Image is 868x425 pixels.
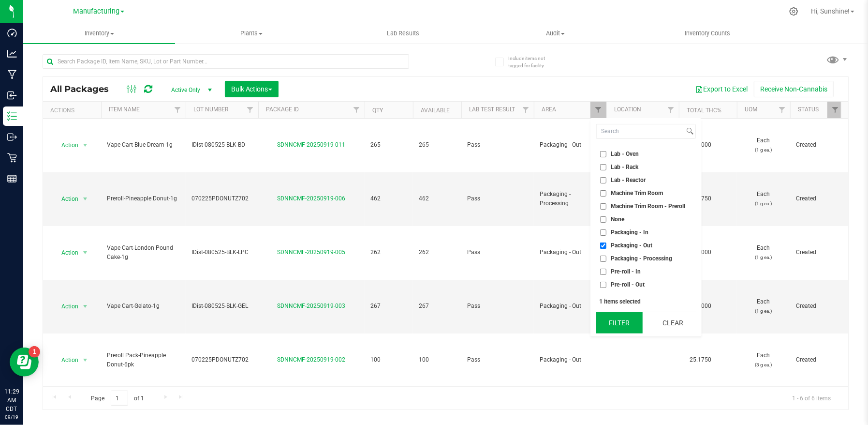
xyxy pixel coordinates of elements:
[53,138,79,152] span: Action
[743,351,784,369] span: Each
[600,177,606,183] input: Lab - Reactor
[611,256,672,261] span: Packaging - Processing
[754,81,834,97] button: Receive Non-Cannabis
[107,243,180,262] span: Vape Cart-London Pound Cake-1g
[7,132,17,142] inline-svg: Outbound
[191,194,252,203] span: 070225PDONUTZ702
[611,203,685,209] span: Machine Trim Room - Preroll
[614,106,641,113] a: Location
[370,248,407,257] span: 262
[419,140,456,150] span: 265
[23,29,175,38] span: Inventory
[600,269,606,275] input: Pre-roll - In
[107,302,180,311] span: Vape Cart-Gelato-1g
[611,269,641,274] span: Pre-roll - In
[611,151,639,157] span: Lab - Oven
[191,302,252,311] span: IDist-080525-BLK-GEL
[540,355,601,364] span: Packaging - Out
[600,164,606,170] input: Lab - Rack
[7,174,17,183] inline-svg: Reports
[79,353,91,367] span: select
[611,229,648,235] span: Packaging - In
[7,153,17,163] inline-svg: Retail
[743,145,784,154] p: (1 g ea.)
[374,29,433,38] span: Lab Results
[7,91,17,100] inline-svg: Inbound
[421,107,450,114] a: Available
[53,353,79,367] span: Action
[4,413,19,421] p: 09/19
[796,248,838,257] span: Created
[518,102,534,118] a: Filter
[743,306,784,316] p: (1 g ea.)
[225,81,279,97] button: Bulk Actions
[774,102,790,118] a: Filter
[796,302,838,311] span: Created
[419,248,456,257] span: 262
[370,140,407,150] span: 265
[109,106,140,113] a: Item Name
[467,355,528,364] span: Pass
[43,54,409,69] input: Search Package ID, Item Name, SKU, Lot or Part Number...
[672,29,743,38] span: Inventory Counts
[79,300,91,313] span: select
[79,192,91,206] span: select
[467,248,528,257] span: Pass
[743,199,784,208] p: (1 g ea.)
[53,192,79,206] span: Action
[7,28,17,38] inline-svg: Dashboard
[600,243,606,249] input: Packaging - Out
[176,29,326,38] span: Plants
[4,387,19,413] p: 11:29 AM CDT
[611,177,646,183] span: Lab - Reactor
[278,141,346,148] a: SDNNCMF-20250919-011
[419,194,456,203] span: 462
[600,282,606,288] input: Pre-roll - Out
[599,298,693,305] div: 1 items selected
[687,107,721,114] a: Total THC%
[600,190,606,197] input: Machine Trim Room
[7,70,17,79] inline-svg: Manufacturing
[349,102,365,118] a: Filter
[540,302,601,311] span: Packaging - Out
[50,84,118,94] span: All Packages
[600,203,606,210] input: Machine Trim Room - Preroll
[689,81,754,97] button: Export to Excel
[419,302,456,311] span: 267
[370,302,407,311] span: 267
[743,360,784,369] p: (3 g ea.)
[796,355,838,364] span: Created
[370,355,407,364] span: 100
[29,346,40,358] iframe: Resource center unread badge
[480,29,631,38] span: Audit
[170,102,186,118] a: Filter
[743,243,784,262] span: Each
[107,351,180,369] span: Preroll Pack-Pineapple Donut-6pk
[469,106,515,113] a: Lab Test Result
[7,111,17,121] inline-svg: Inventory
[83,391,152,406] span: Page of 1
[53,300,79,313] span: Action
[600,151,606,157] input: Lab - Oven
[590,102,606,118] a: Filter
[611,216,624,222] span: None
[7,49,17,59] inline-svg: Analytics
[278,249,346,256] a: SDNNCMF-20250919-005
[632,23,783,44] a: Inventory Counts
[327,23,479,44] a: Lab Results
[111,391,128,406] input: 1
[23,23,175,44] a: Inventory
[542,106,556,113] a: Area
[419,355,456,364] span: 100
[372,107,383,114] a: Qty
[596,312,643,334] button: Filter
[278,356,346,363] a: SDNNCMF-20250919-002
[467,302,528,311] span: Pass
[278,195,346,202] a: SDNNCMF-20250919-006
[796,194,838,203] span: Created
[540,190,601,208] span: Packaging - Processing
[540,248,601,257] span: Packaging - Out
[611,243,652,248] span: Packaging - Out
[743,297,784,316] span: Each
